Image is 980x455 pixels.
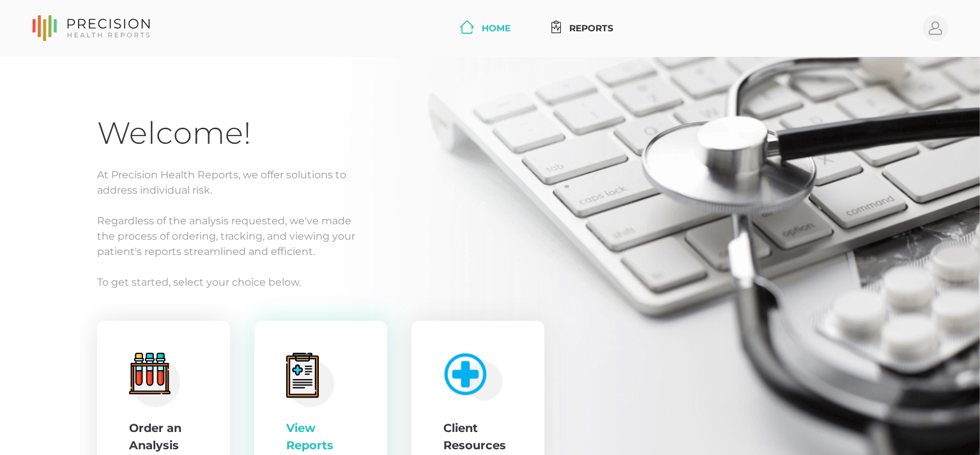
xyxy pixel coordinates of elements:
[97,167,883,198] p: At Precision Health Reports, we offer solutions to address individual risk.
[546,17,618,40] a: Reports
[97,213,883,259] p: Regardless of the analysis requested, we've made the process of ordering, tracking, and viewing y...
[97,114,883,152] h1: Welcome!
[97,275,883,290] p: To get started, select your choice below.
[455,17,516,40] a: Home
[129,420,198,454] div: Order an Analysis
[443,420,512,454] div: Client Resources
[438,347,503,401] img: client-resource.c5a3b187.png
[286,420,355,454] div: View Reports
